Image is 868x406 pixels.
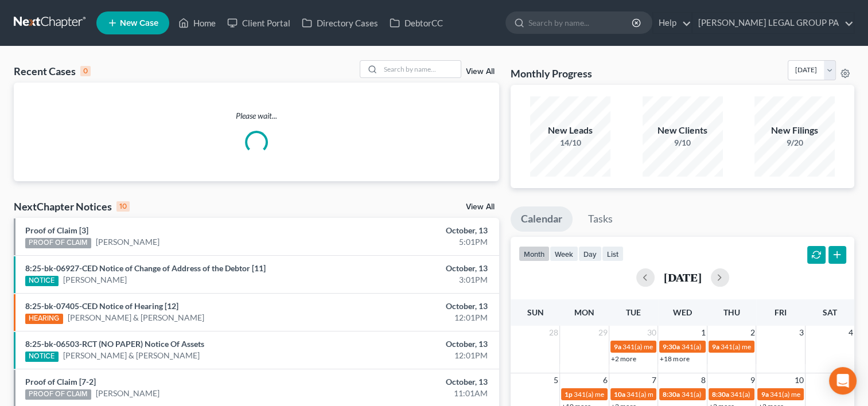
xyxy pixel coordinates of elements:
[96,236,159,248] a: [PERSON_NAME]
[530,137,610,149] div: 14/10
[341,300,488,312] div: October, 13
[643,137,723,149] div: 9/10
[25,238,91,248] div: PROOF OF CLAIM
[14,64,91,78] div: Recent Cases
[749,326,756,339] span: 2
[25,276,59,286] div: NOTICE
[466,68,495,76] a: View All
[25,301,178,311] a: 8:25-bk-07405-CED Notice of Hearing [12]
[341,274,488,286] div: 3:01PM
[774,307,787,317] span: Fri
[550,246,578,261] button: week
[602,246,624,261] button: list
[63,274,127,286] a: [PERSON_NAME]
[664,271,702,283] h2: [DATE]
[341,376,488,388] div: October, 13
[614,390,625,399] span: 10a
[663,342,680,351] span: 9:30a
[626,390,737,399] span: 341(a) meeting for [PERSON_NAME]
[681,390,792,399] span: 341(a) meeting for [PERSON_NAME]
[519,246,550,261] button: month
[793,373,805,387] span: 10
[660,354,689,363] a: +18 more
[530,124,610,137] div: New Leads
[25,352,59,362] div: NOTICE
[574,307,594,317] span: Mon
[847,326,854,339] span: 4
[761,390,768,399] span: 9a
[511,67,592,80] h3: Monthly Progress
[673,307,692,317] span: Wed
[829,367,857,395] div: Open Intercom Messenger
[712,342,719,351] span: 9a
[25,339,204,349] a: 8:25-bk-06503-RCT (NO PAPER) Notice Of Assets
[120,19,158,28] span: New Case
[721,342,831,351] span: 341(a) meeting for [PERSON_NAME]
[296,13,384,33] a: Directory Cases
[548,326,559,339] span: 28
[25,377,96,387] a: Proof of Claim [7-2]
[663,390,680,399] span: 8:30a
[528,12,633,33] input: Search by name...
[25,314,63,324] div: HEARING
[173,13,221,33] a: Home
[653,13,691,33] a: Help
[341,350,488,361] div: 12:01PM
[380,61,461,77] input: Search by name...
[511,206,573,232] a: Calendar
[96,388,159,399] a: [PERSON_NAME]
[692,13,854,33] a: [PERSON_NAME] LEGAL GROUP PA
[527,307,544,317] span: Sun
[80,66,91,76] div: 0
[341,263,488,274] div: October, 13
[14,200,130,213] div: NextChapter Notices
[651,373,657,387] span: 7
[622,342,733,351] span: 341(a) meeting for [PERSON_NAME]
[602,373,609,387] span: 6
[341,338,488,350] div: October, 13
[578,246,602,261] button: day
[221,13,296,33] a: Client Portal
[341,312,488,323] div: 12:01PM
[823,307,837,317] span: Sat
[68,312,204,323] a: [PERSON_NAME] & [PERSON_NAME]
[646,326,657,339] span: 30
[614,342,621,351] span: 9a
[723,307,740,317] span: Thu
[798,326,805,339] span: 3
[712,390,729,399] span: 8:30a
[681,342,792,351] span: 341(a) meeting for [PERSON_NAME]
[626,307,641,317] span: Tue
[749,373,756,387] span: 9
[754,137,835,149] div: 9/20
[341,236,488,248] div: 5:01PM
[754,124,835,137] div: New Filings
[552,373,559,387] span: 5
[25,389,91,400] div: PROOF OF CLAIM
[341,225,488,236] div: October, 13
[63,350,200,361] a: [PERSON_NAME] & [PERSON_NAME]
[341,388,488,399] div: 11:01AM
[700,373,707,387] span: 8
[116,201,130,212] div: 10
[574,390,684,399] span: 341(a) meeting for [PERSON_NAME]
[14,110,499,122] p: Please wait...
[578,206,623,232] a: Tasks
[384,13,449,33] a: DebtorCC
[25,263,266,273] a: 8:25-bk-06927-CED Notice of Change of Address of the Debtor [11]
[700,326,707,339] span: 1
[611,354,636,363] a: +2 more
[597,326,609,339] span: 29
[565,390,573,399] span: 1p
[643,124,723,137] div: New Clients
[25,225,88,235] a: Proof of Claim [3]
[466,203,495,211] a: View All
